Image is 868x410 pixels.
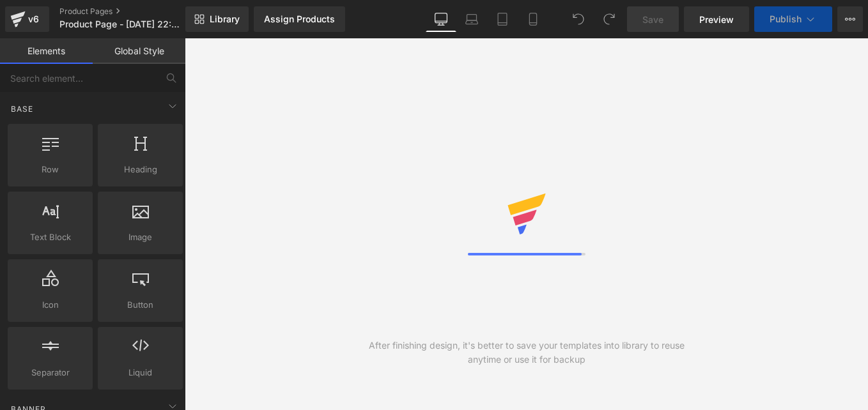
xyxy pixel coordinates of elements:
[102,366,179,379] span: Liquid
[456,6,487,32] a: Laptop
[487,6,518,32] a: Tablet
[264,14,335,24] div: Assign Products
[102,163,179,176] span: Heading
[770,14,802,24] span: Publish
[210,13,240,25] span: Library
[518,6,548,32] a: Mobile
[12,298,89,312] span: Icon
[10,103,35,115] span: Base
[684,6,749,32] a: Preview
[59,6,206,17] a: Product Pages
[642,13,663,26] span: Save
[699,13,734,26] span: Preview
[355,338,697,367] div: After finishing design, it's better to save your templates into library to reuse anytime or use i...
[102,298,179,312] span: Button
[837,6,863,32] button: More
[93,38,185,64] a: Global Style
[754,6,832,32] button: Publish
[596,6,622,32] button: Redo
[26,11,42,27] div: v6
[59,19,182,29] span: Product Page - [DATE] 22:28:08
[426,6,456,32] a: Desktop
[185,6,249,32] a: New Library
[12,231,89,244] span: Text Block
[12,366,89,379] span: Separator
[5,6,49,32] a: v6
[102,231,179,244] span: Image
[566,6,591,32] button: Undo
[12,163,89,176] span: Row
